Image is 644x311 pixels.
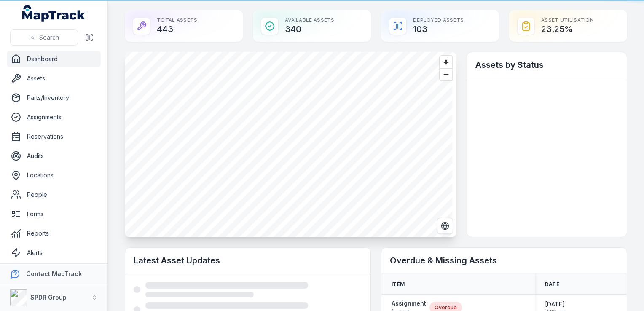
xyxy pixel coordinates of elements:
button: Switch to Satellite View [437,218,453,234]
a: MapTrack [22,5,86,22]
strong: Assignment [392,299,426,308]
h2: Assets by Status [475,59,618,71]
button: Zoom out [440,68,452,80]
a: Reservations [7,128,101,145]
a: Dashboard [7,51,101,67]
a: Audits [7,147,101,164]
canvas: Map [125,52,452,237]
button: Zoom in [440,56,452,68]
a: Alerts [7,244,101,261]
a: Reports [7,225,101,242]
h2: Latest Asset Updates [134,255,362,266]
a: Locations [7,167,101,184]
span: Search [39,33,59,42]
span: Item [392,281,405,288]
a: Forms [7,206,101,223]
a: Parts/Inventory [7,89,101,106]
a: Assets [7,70,101,87]
button: Search [10,29,78,46]
h2: Overdue & Missing Assets [390,255,618,266]
strong: Contact MapTrack [26,270,82,277]
a: Assignments [7,109,101,126]
span: Date [545,281,559,288]
span: [DATE] [545,300,566,308]
a: People [7,186,101,203]
strong: SPDR Group [30,294,67,301]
